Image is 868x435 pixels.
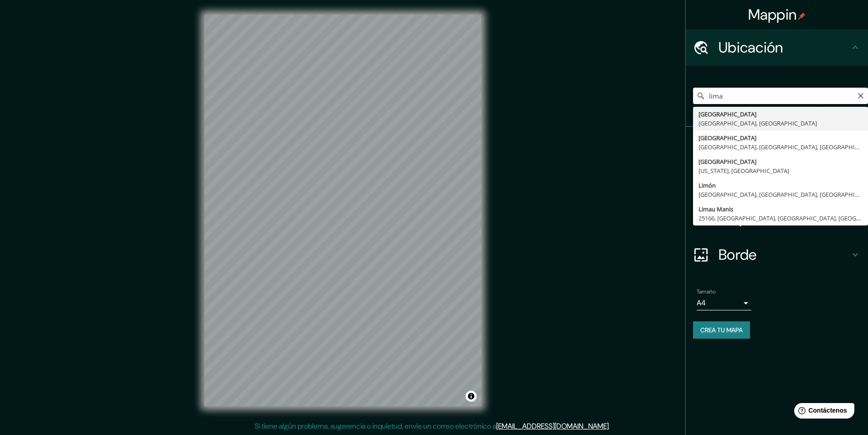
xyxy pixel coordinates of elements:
[697,296,751,310] div: A4
[686,163,868,200] div: Estilo
[686,29,868,66] div: Ubicación
[693,321,750,339] button: Crea tu mapa
[205,15,481,406] canvas: Mapa
[699,110,756,118] font: [GEOGRAPHIC_DATA]
[609,421,610,431] font: .
[719,245,757,264] font: Borde
[798,12,806,20] img: pin-icon.png
[699,157,756,166] font: [GEOGRAPHIC_DATA]
[857,91,864,100] button: Claro
[686,200,868,236] div: Disposición
[748,5,797,24] font: Mappin
[693,88,868,104] input: Elige tu ciudad o zona
[700,326,743,334] font: Crea tu mapa
[719,38,783,57] font: Ubicación
[496,421,609,431] a: [EMAIL_ADDRESS][DOMAIN_NAME]
[466,391,477,402] button: Activar o desactivar atribución
[611,421,613,431] font: .
[699,134,756,142] font: [GEOGRAPHIC_DATA]
[686,236,868,273] div: Borde
[787,399,858,425] iframe: Lanzador de widgets de ayuda
[255,421,496,431] font: Si tiene algún problema, sugerencia o inquietud, envíe un correo electrónico a
[699,205,733,213] font: Limau Manis
[697,298,706,308] font: A4
[610,421,611,431] font: .
[686,127,868,163] div: Patas
[699,181,716,189] font: Limón
[699,167,789,175] font: [US_STATE], [GEOGRAPHIC_DATA]
[699,119,817,127] font: [GEOGRAPHIC_DATA], [GEOGRAPHIC_DATA]
[697,288,715,295] font: Tamaño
